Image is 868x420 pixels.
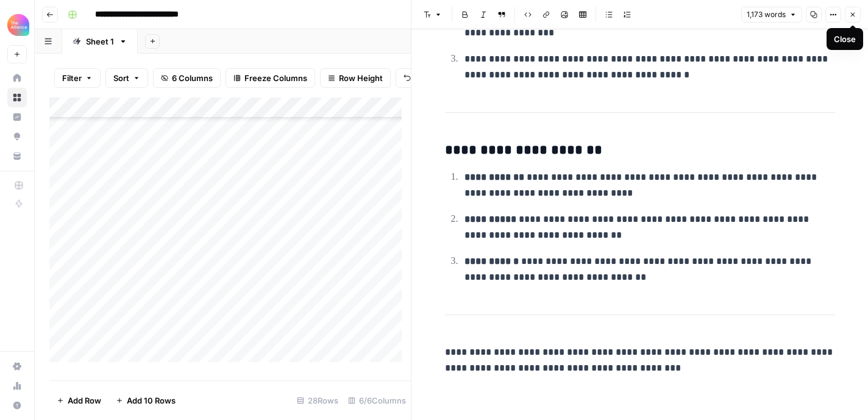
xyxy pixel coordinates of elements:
[7,376,27,396] a: Usage
[62,29,138,54] a: Sheet 1
[49,391,108,410] button: Add Row
[68,394,101,407] span: Add Row
[244,72,307,84] span: Freeze Columns
[7,68,27,88] a: Home
[226,68,315,88] button: Freeze Columns
[108,391,183,410] button: Add 10 Rows
[113,72,129,84] span: Sort
[7,357,27,376] a: Settings
[741,7,802,23] button: 1,173 words
[153,68,221,88] button: 6 Columns
[54,68,101,88] button: Filter
[343,391,411,410] div: 6/6 Columns
[7,127,27,146] a: Opportunities
[127,394,176,407] span: Add 10 Rows
[7,10,27,40] button: Workspace: Alliance
[62,72,82,84] span: Filter
[7,146,27,166] a: Your Data
[747,9,786,20] span: 1,173 words
[7,14,29,36] img: Alliance Logo
[105,68,148,88] button: Sort
[339,72,383,84] span: Row Height
[320,68,391,88] button: Row Height
[7,107,27,127] a: Insights
[292,391,343,410] div: 28 Rows
[172,72,213,84] span: 6 Columns
[834,33,856,45] div: Close
[86,35,114,48] div: Sheet 1
[7,88,27,107] a: Browse
[7,396,27,415] button: Help + Support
